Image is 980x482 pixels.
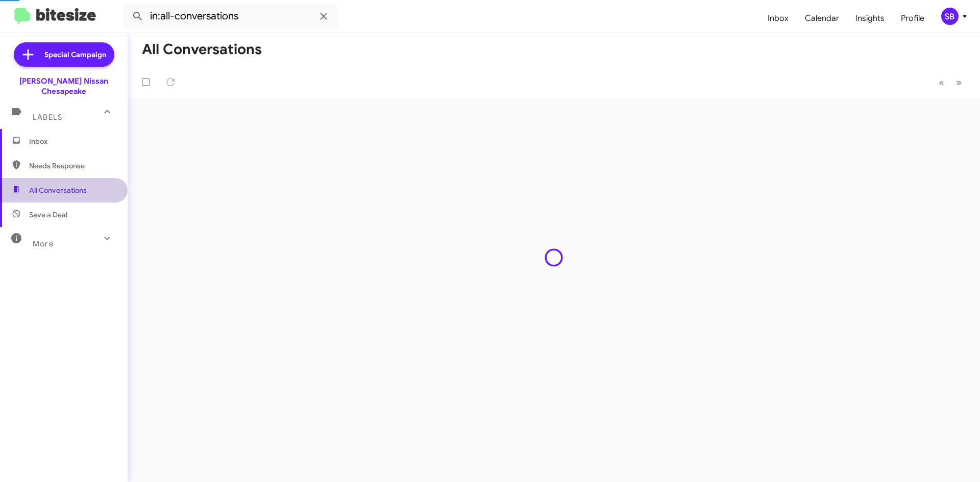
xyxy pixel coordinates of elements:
span: « [939,76,944,89]
a: Profile [893,4,933,33]
input: Search [124,4,338,29]
button: SB [933,8,969,25]
span: Labels [33,113,62,122]
nav: Page navigation example [933,72,968,93]
button: Next [950,72,968,93]
a: Insights [847,4,893,33]
h1: All Conversations [142,41,262,58]
span: Needs Response [29,161,116,171]
span: More [33,239,54,248]
span: Inbox [29,136,116,146]
button: Previous [933,72,950,93]
a: Special Campaign [14,42,114,67]
span: » [956,76,962,89]
span: Special Campaign [44,49,106,60]
a: Calendar [797,4,847,33]
span: Save a Deal [29,210,67,220]
div: SB [941,8,959,25]
span: All Conversations [29,185,87,195]
a: Inbox [759,4,797,33]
